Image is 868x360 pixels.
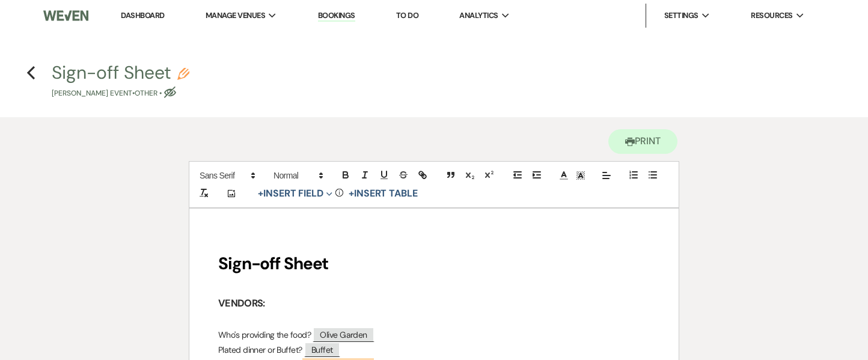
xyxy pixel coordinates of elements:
span: Text Color [555,168,572,183]
span: Settings [664,10,698,22]
span: Analytics [459,10,498,22]
button: Insert Field [254,186,337,201]
button: +Insert Table [344,186,422,201]
button: Sign-off Sheet[PERSON_NAME] Event•Other • [52,64,189,99]
span: Alignment [598,168,615,183]
span: Manage Venues [206,10,265,22]
span: Resources [751,10,792,22]
span: Buffet [304,342,340,357]
a: Bookings [318,10,355,22]
img: Weven Logo [43,3,88,28]
a: Dashboard [121,10,164,20]
span: Text Background Color [572,168,589,183]
span: + [258,189,263,198]
a: To Do [396,10,418,20]
span: Olive Garden [313,327,374,342]
button: Print [608,129,677,154]
p: [PERSON_NAME] Event • Other • [52,88,189,99]
span: + [349,189,354,198]
strong: Sign-off Sheet [218,252,328,275]
p: Plated dinner or Buffet? [218,343,650,358]
strong: VENDORS: [218,297,265,310]
p: Who's providing the food? [218,328,650,343]
span: Header Formats [268,168,327,183]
